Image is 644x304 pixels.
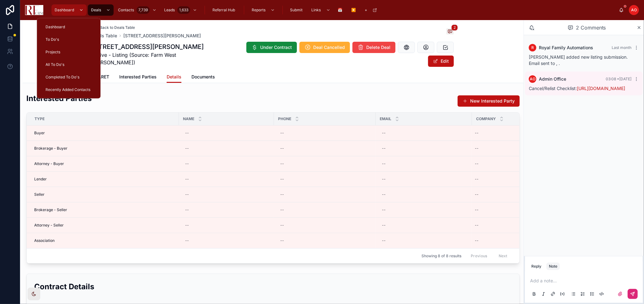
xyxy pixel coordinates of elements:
a: Projects [40,46,97,58]
span: Links [312,8,321,13]
div: -- [382,161,386,166]
div: -- [280,177,284,182]
span: Showing 8 of 8 results [421,253,461,259]
div: -- [382,238,386,243]
div: -- [382,146,386,151]
span: Projects [46,50,60,55]
a: Documents [191,71,215,84]
a: Contacts7,739 [115,4,160,16]
span: Last month [612,45,631,50]
div: Note [549,264,557,269]
a: LOARET [92,71,109,84]
span: Dashboard [55,8,74,13]
span: 📅 [338,8,343,13]
a: Completed To Do's [40,72,97,83]
span: Dashboard [46,24,65,29]
span: Active - Listing (Source: Farm West [PERSON_NAME]) [92,51,218,66]
div: -- [280,207,284,212]
span: + [365,8,368,13]
a: ▶️ [348,4,361,16]
a: 📅 [335,4,347,16]
a: [URL][DOMAIN_NAME] [577,86,625,91]
h2: Contract Details [34,281,512,292]
div: -- [185,146,189,151]
span: Attorney - Buyer [34,161,64,166]
div: -- [475,161,479,166]
span: Reports [252,8,266,13]
span: Contacts [118,8,134,13]
span: Phone [278,116,291,121]
span: Lender [34,177,47,182]
div: scrollable content [48,3,619,17]
a: Deals Table [92,33,117,39]
button: Note [546,263,560,270]
div: 7,739 [137,6,150,14]
div: -- [280,131,284,136]
a: Referral Hub [209,4,239,16]
div: -- [185,207,189,212]
div: 1,633 [177,6,190,14]
div: -- [475,238,479,243]
span: Email [380,116,391,121]
span: Brokerage - Seller [34,207,67,212]
div: -- [280,146,284,151]
div: -- [185,161,189,166]
button: Delete Deal [352,42,395,53]
span: Deals [91,8,101,13]
span: Brokerage - Buyer [34,146,67,151]
span: Under Contract [260,44,292,51]
h1: [STREET_ADDRESS][PERSON_NAME] [92,42,218,51]
span: Referral Hub [212,8,235,13]
span: Type [35,116,45,121]
span: Delete Deal [366,44,390,51]
span: Interested Parties [119,74,157,80]
span: Submit [290,8,303,13]
span: Admin Office [539,76,566,82]
div: -- [475,146,479,151]
div: -- [185,238,189,243]
a: Submit [287,4,307,16]
div: -- [382,192,386,197]
a: + [362,4,380,16]
span: 03:08 • [DATE] [606,77,631,81]
a: All To Do's [40,59,97,70]
span: LOARET [92,74,109,80]
span: 2 Comments [576,24,606,31]
div: -- [280,223,284,228]
img: App logo [25,5,43,15]
h2: Interested Parties [26,93,92,104]
div: -- [382,177,386,182]
div: -- [185,223,189,228]
a: Deals [88,4,114,16]
button: Under Contract [246,42,297,53]
span: Back to Deals Table [100,25,135,30]
div: -- [475,131,479,136]
span: AO [530,77,535,82]
button: Deal Cancelled [299,42,350,53]
span: Recently Added Contacts [46,87,90,92]
button: 2 [446,28,454,36]
button: Reply [529,263,544,270]
div: -- [382,131,386,136]
button: New Interested Party [458,95,520,107]
div: -- [280,238,284,243]
div: -- [185,192,189,197]
span: 2 [451,24,458,31]
div: -- [475,177,479,182]
span: Cancel/Relist Checklist: [529,86,625,91]
span: Documents [191,74,215,80]
a: Back to Deals Table [92,25,135,30]
a: Recently Added Contacts [40,84,97,95]
div: -- [475,207,479,212]
span: Deal Cancelled [313,44,345,51]
span: All To Do's [46,62,64,67]
div: -- [280,161,284,166]
a: Leads1,633 [161,4,200,16]
span: ▶️ [352,8,356,13]
span: Attorney - Seller [34,223,64,228]
span: Name [183,116,194,121]
span: Details [167,74,181,80]
div: -- [475,223,479,228]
